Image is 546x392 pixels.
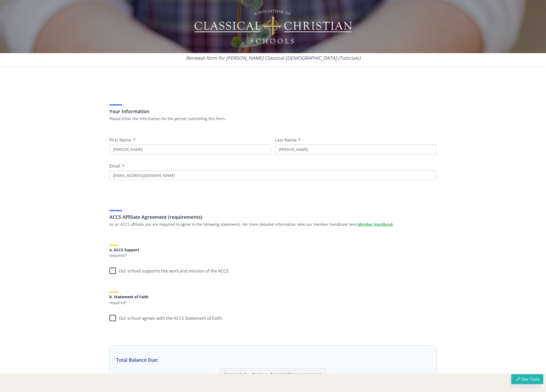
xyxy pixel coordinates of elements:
[275,137,296,143] span: Last Name
[511,374,543,384] button: Dev Tools
[116,356,430,364] h3: Total Balance Due:
[109,295,437,299] h5: b. Statement of Faith
[510,378,542,388] button: Form Locked
[109,213,437,221] h3: ACCS Affiliate Agreement (requirements)
[109,108,437,115] h3: Your Information
[220,368,326,380] div: This form has already been submitted and is locked.
[109,222,437,227] p: As an ACCS affiliate you are required to agree to the following statements. For more detailed inf...
[109,253,437,258] p: required
[109,311,223,323] label: Our school agrees with the ACCS Statement of Faith.
[109,137,131,143] span: First Name
[109,264,229,275] label: Our school supports the work and mission of the ACCS.
[194,8,353,45] img: Logo
[109,163,120,169] span: Email
[109,300,437,305] p: required
[109,248,437,252] h5: a. ACCS Support
[358,222,393,227] a: Member Handbook
[109,116,437,121] p: Please enter the information for the person submitting this form.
